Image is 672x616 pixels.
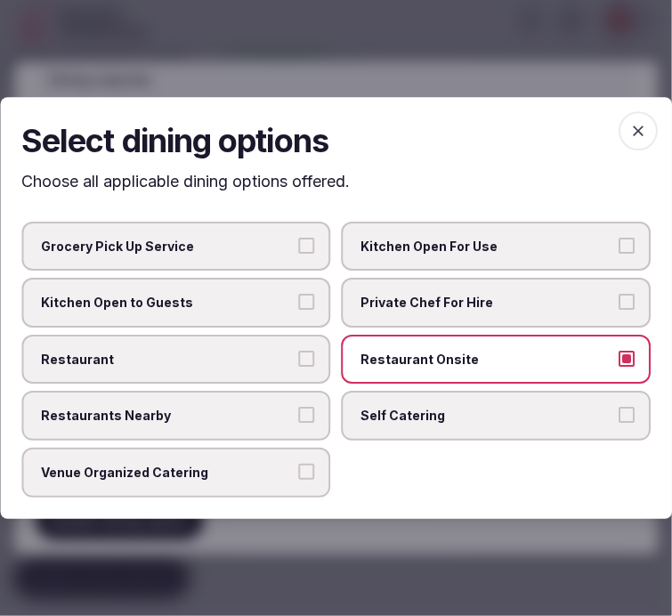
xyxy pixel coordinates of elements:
span: Restaurant [41,351,294,369]
button: Restaurants Nearby [299,408,315,424]
span: Grocery Pick Up Service [41,238,294,255]
span: Private Chef For Hire [361,294,614,312]
span: Venue Organized Catering [41,464,294,482]
span: Kitchen Open For Use [361,238,614,255]
span: Self Catering [361,408,614,426]
button: Restaurant [299,351,315,367]
span: Restaurant Onsite [361,351,614,369]
button: Self Catering [619,408,635,424]
button: Venue Organized Catering [299,464,315,480]
span: Kitchen Open to Guests [41,294,294,312]
button: Kitchen Open to Guests [299,294,315,310]
button: Private Chef For Hire [619,294,635,310]
button: Restaurant Onsite [619,351,635,367]
p: Choose all applicable dining options offered. [21,171,651,193]
button: Grocery Pick Up Service [299,238,315,254]
span: Restaurants Nearby [41,408,294,426]
h2: Select dining options [21,118,651,163]
button: Kitchen Open For Use [619,238,635,254]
